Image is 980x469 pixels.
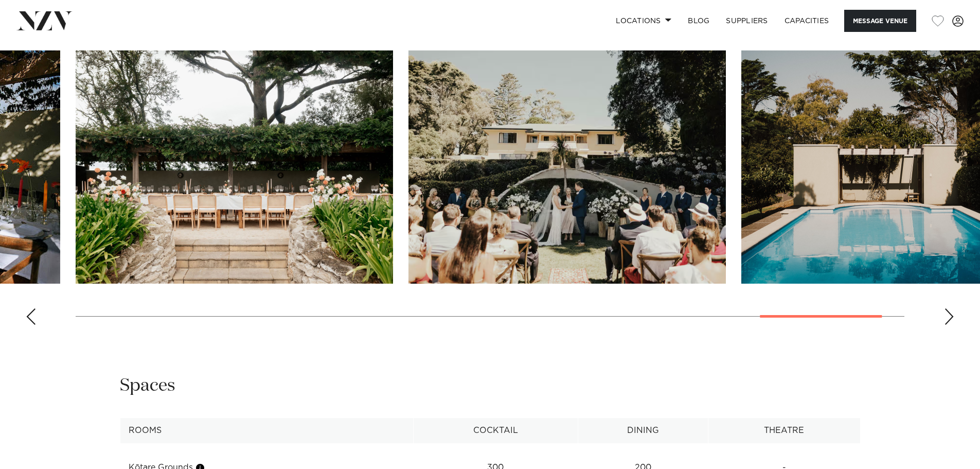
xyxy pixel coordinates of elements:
swiper-slide: 15 / 17 [76,50,393,284]
button: Message Venue [844,10,916,32]
h2: Spaces [120,374,175,397]
a: BLOG [680,10,718,32]
th: Cocktail [413,418,578,443]
th: Theatre [708,418,860,443]
a: Capacities [776,10,838,32]
img: nzv-logo.png [16,11,73,30]
th: Dining [578,418,708,443]
a: SUPPLIERS [718,10,776,32]
swiper-slide: 16 / 17 [408,50,726,284]
a: Locations [608,10,680,32]
th: Rooms [120,418,413,443]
